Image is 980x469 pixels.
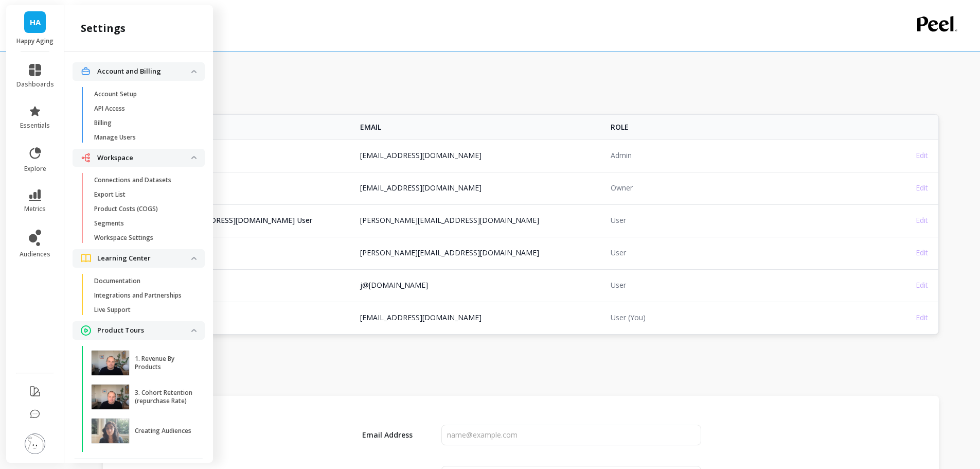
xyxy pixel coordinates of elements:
span: Edit [916,312,928,322]
a: [PERSON_NAME][EMAIL_ADDRESS][DOMAIN_NAME] [360,248,539,257]
th: NAME [103,115,354,140]
a: j@[DOMAIN_NAME] [360,280,428,290]
th: EMAIL [354,115,604,140]
td: User [604,269,855,301]
span: Poli [116,183,348,193]
p: Workspace Settings [94,234,153,242]
span: Edit [916,280,928,290]
span: Edit [916,183,928,193]
span: HA [30,16,41,28]
img: down caret icon [191,329,197,332]
p: Segments [94,219,124,228]
p: Workspace [97,153,191,163]
p: Integrations and Partnerships [94,291,182,300]
p: Export List [94,190,126,199]
span: [PERSON_NAME] [116,248,348,258]
a: [EMAIL_ADDRESS][DOMAIN_NAME] [360,312,482,322]
p: Documentation [94,277,140,285]
p: Connections and Datasets [94,176,171,184]
td: Owner [604,172,855,203]
input: name@example.com [441,425,701,445]
span: Email Address [341,430,413,440]
img: down caret icon [191,257,197,260]
p: Billing [94,119,112,127]
p: Live Support [94,306,131,314]
p: 3. Cohort Retention (repurchase Rate) [135,389,193,405]
img: navigation item icon [81,325,91,336]
img: down caret icon [191,70,197,73]
td: User [604,204,855,236]
p: API Access [94,105,125,113]
td: User (You) [604,302,855,333]
span: dashboards [16,80,54,89]
img: profile picture [25,433,45,454]
p: 1. Revenue By Products [135,355,193,371]
p: Account and Billing [97,66,191,77]
span: [PERSON_NAME] [116,312,348,323]
span: [PERSON_NAME][EMAIL_ADDRESS][DOMAIN_NAME] User [116,215,348,225]
th: ROLE [604,115,855,140]
a: [EMAIL_ADDRESS][DOMAIN_NAME] [360,183,482,193]
p: Happy Aging [16,37,54,45]
img: navigation item icon [81,153,91,163]
span: Edit [916,215,928,225]
span: Edit [916,248,928,257]
span: [PERSON_NAME] [116,280,348,290]
span: metrics [24,205,46,213]
h1: Users [103,91,939,105]
a: [EMAIL_ADDRESS][DOMAIN_NAME] [360,150,482,160]
h1: Invite a new user [103,366,939,380]
p: Product Tours [97,325,191,336]
span: Edit [916,150,928,160]
span: audiences [20,250,50,258]
p: Product Costs (COGS) [94,205,158,213]
p: Manage Users [94,133,136,142]
a: [PERSON_NAME][EMAIL_ADDRESS][DOMAIN_NAME] [360,215,539,225]
td: Admin [604,140,855,171]
span: [PERSON_NAME] [116,150,348,161]
span: explore [24,165,46,173]
td: User [604,237,855,268]
img: navigation item icon [81,66,91,76]
p: Creating Audiences [135,427,191,435]
h2: settings [81,21,126,36]
img: down caret icon [191,156,197,159]
span: essentials [20,121,50,130]
img: navigation item icon [81,254,91,263]
p: Learning Center [97,253,191,264]
p: Account Setup [94,90,137,98]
